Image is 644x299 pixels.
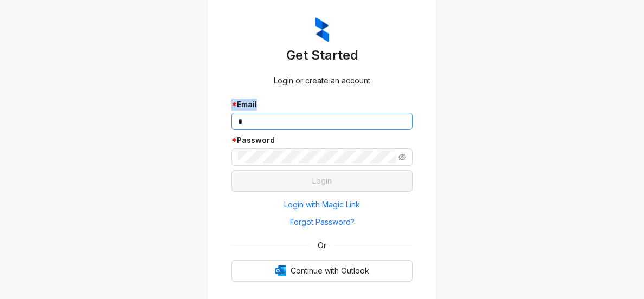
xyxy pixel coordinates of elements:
[231,260,413,282] button: OutlookContinue with Outlook
[231,134,413,146] div: Password
[231,170,413,192] button: Login
[398,153,406,161] span: eye-invisible
[231,47,413,64] h3: Get Started
[231,196,413,213] button: Login with Magic Link
[231,99,413,110] div: Email
[315,17,329,42] img: ZumaIcon
[291,265,369,277] span: Continue with Outlook
[284,199,360,211] span: Login with Magic Link
[231,75,413,87] div: Login or create an account
[275,265,286,276] img: Outlook
[231,213,413,231] button: Forgot Password?
[290,216,355,228] span: Forgot Password?
[310,239,334,251] span: Or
